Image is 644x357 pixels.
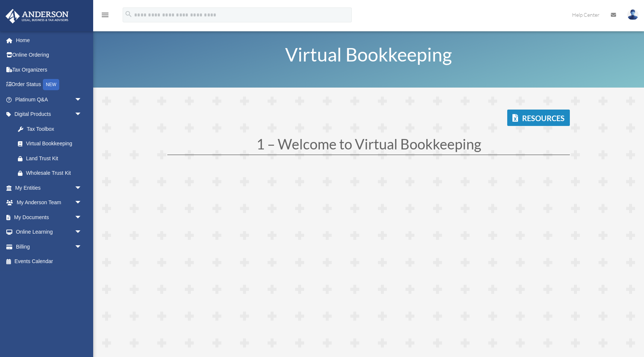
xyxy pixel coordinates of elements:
a: Billingarrow_drop_down [5,239,93,254]
a: Online Learningarrow_drop_down [5,225,93,240]
div: NEW [43,79,59,90]
img: User Pic [627,9,638,20]
i: menu [101,10,110,19]
a: Wholesale Trust Kit [10,166,93,181]
a: Events Calendar [5,254,93,269]
a: Tax Organizers [5,62,93,77]
a: Online Ordering [5,48,93,63]
a: My Entitiesarrow_drop_down [5,180,93,195]
h1: 1 – Welcome to Virtual Bookkeeping [167,137,570,155]
a: My Documentsarrow_drop_down [5,210,93,225]
a: Platinum Q&Aarrow_drop_down [5,92,93,107]
img: Anderson Advisors Platinum Portal [3,9,71,23]
a: Land Trust Kit [10,151,93,166]
i: search [124,10,133,18]
a: Resources [507,110,570,126]
span: arrow_drop_down [75,180,89,196]
a: Order StatusNEW [5,77,93,92]
a: Home [5,33,93,48]
a: Tax Toolbox [10,121,93,136]
a: My Anderson Teamarrow_drop_down [5,195,93,210]
span: arrow_drop_down [75,107,89,122]
div: Virtual Bookkeeping [26,139,80,148]
span: Virtual Bookkeeping [285,43,452,66]
span: arrow_drop_down [75,239,89,255]
span: arrow_drop_down [75,210,89,225]
a: menu [101,13,110,19]
span: arrow_drop_down [75,225,89,240]
a: Virtual Bookkeeping [10,136,89,151]
span: arrow_drop_down [75,92,89,107]
a: Digital Productsarrow_drop_down [5,107,93,122]
div: Wholesale Trust Kit [26,168,84,178]
div: Tax Toolbox [26,124,84,134]
span: arrow_drop_down [75,195,89,211]
div: Land Trust Kit [26,154,84,163]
